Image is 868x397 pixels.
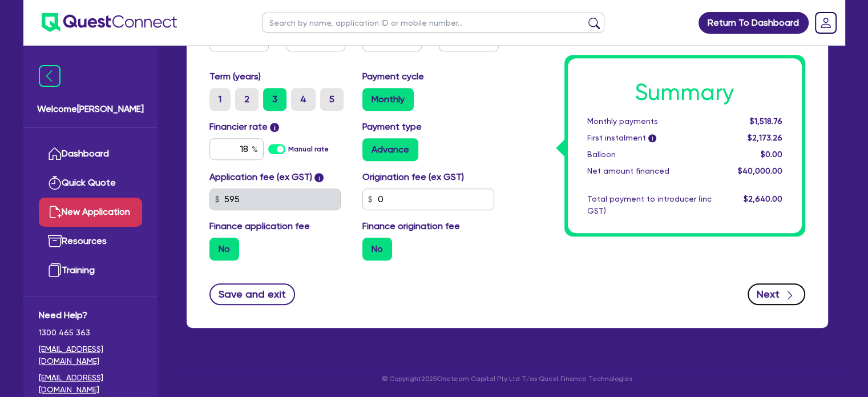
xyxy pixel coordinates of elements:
a: Quick Quote [39,169,142,198]
label: Payment type [362,120,422,134]
span: Need Help? [39,308,142,322]
label: Monthly [362,88,414,111]
span: i [270,123,279,132]
button: Next [748,283,805,305]
span: i [648,135,656,143]
span: $40,000.00 [737,166,782,175]
label: Finance origination fee [362,219,460,233]
div: Monthly payments [579,115,720,127]
label: Advance [362,138,418,161]
label: Payment cycle [362,70,424,83]
span: i [314,173,324,182]
label: Application fee (ex GST) [209,170,312,184]
div: First instalment [579,132,720,144]
label: 2 [235,88,259,111]
span: $2,173.26 [747,133,782,142]
div: Net amount financed [579,165,720,177]
img: training [48,263,62,277]
label: No [362,238,392,260]
label: Finance application fee [209,219,310,233]
a: [EMAIL_ADDRESS][DOMAIN_NAME] [39,372,142,396]
label: 1 [209,88,231,111]
a: Resources [39,227,142,256]
label: 3 [263,88,286,111]
div: Total payment to introducer (inc GST) [579,193,720,217]
a: New Application [39,198,142,227]
a: [EMAIL_ADDRESS][DOMAIN_NAME] [39,343,142,367]
span: 1300 465 363 [39,327,142,339]
h1: Summary [587,79,782,106]
img: quest-connect-logo-blue [42,13,177,32]
span: Welcome [PERSON_NAME] [37,102,144,116]
label: Manual rate [288,144,329,154]
label: Origination fee (ex GST) [362,170,464,184]
span: $1,518.76 [749,117,782,126]
button: Save and exit [209,283,296,305]
img: quick-quote [48,176,62,190]
a: Return To Dashboard [699,12,809,34]
img: new-application [48,205,62,219]
a: Dropdown toggle [811,8,841,38]
p: © Copyright 2025 Oneteam Capital Pty Ltd T/as Quest Finance Technologies [179,374,836,384]
img: resources [48,234,62,248]
label: 5 [320,88,344,111]
label: Term (years) [209,70,261,83]
span: $2,640.00 [743,194,782,203]
label: Financier rate [209,120,280,134]
label: 4 [291,88,316,111]
input: Search by name, application ID or mobile number... [262,13,604,33]
span: $0.00 [760,150,782,159]
img: icon-menu-close [39,65,60,87]
a: Training [39,256,142,285]
a: Dashboard [39,139,142,169]
label: No [209,238,239,260]
div: Balloon [579,149,720,161]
